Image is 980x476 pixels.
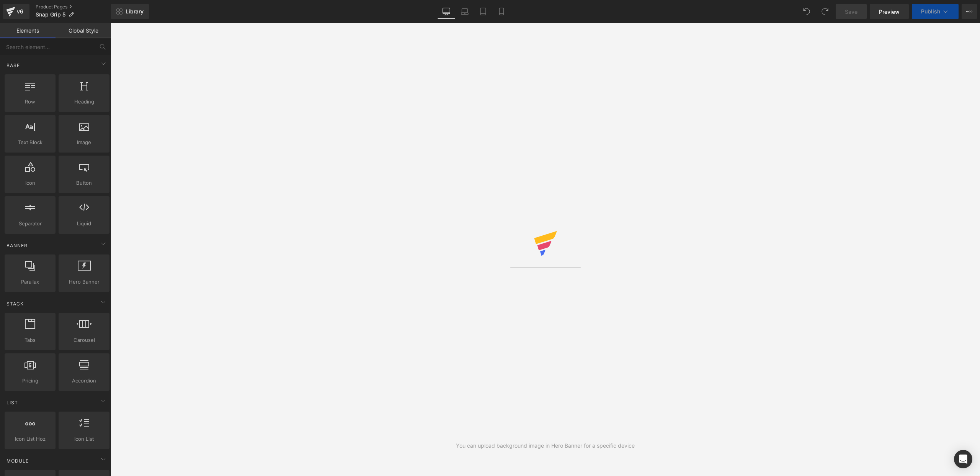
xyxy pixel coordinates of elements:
[456,442,635,450] div: You can upload background image in Hero Banner for a specific device
[7,220,53,228] span: Separator
[36,11,65,18] span: Snap Grip 5
[61,179,107,187] span: Button
[6,300,24,307] span: Stack
[61,138,107,146] span: Image
[61,336,107,344] span: Carousel
[879,8,900,16] span: Preview
[61,98,107,106] span: Heading
[3,4,29,19] a: v6
[36,4,111,10] a: Product Pages
[61,377,107,385] span: Accordion
[56,23,111,38] a: Global Style
[7,179,53,187] span: Icon
[817,4,833,19] button: Redo
[870,4,909,19] a: Preview
[111,4,149,19] a: New Library
[474,4,492,19] a: Tablet
[845,8,857,16] span: Save
[7,138,53,146] span: Text Block
[7,278,53,286] span: Parallax
[6,62,21,69] span: Base
[492,4,511,19] a: Mobile
[61,278,107,286] span: Hero Banner
[61,435,107,443] span: Icon List
[954,450,972,468] div: Open Intercom Messenger
[799,4,814,19] button: Undo
[7,336,53,344] span: Tabs
[7,435,53,443] span: Icon List Hoz
[962,4,977,19] button: More
[6,399,19,406] span: List
[437,4,456,19] a: Desktop
[126,8,144,15] span: Library
[921,8,940,15] span: Publish
[7,98,53,106] span: Row
[61,220,107,228] span: Liquid
[7,377,53,385] span: Pricing
[912,4,959,19] button: Publish
[456,4,474,19] a: Laptop
[6,242,28,249] span: Banner
[6,457,29,465] span: Module
[15,7,25,16] div: v6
